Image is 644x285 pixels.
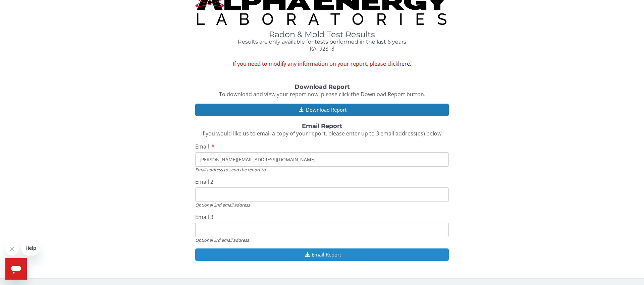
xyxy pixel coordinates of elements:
span: Email 2 [195,178,213,185]
button: Email Report [195,248,449,261]
div: Optional 3rd email address [195,237,449,243]
strong: Email Report [302,122,342,130]
span: If you would like us to email a copy of your report, please enter up to 3 email address(es) below. [201,130,443,137]
iframe: Close message [5,242,19,255]
h1: Radon & Mold Test Results [195,30,449,39]
div: Optional 2nd email address [195,202,449,208]
span: Email 3 [195,213,213,221]
h4: Results are only available for tests performed in the last 6 years [195,39,449,45]
span: Email [195,143,209,150]
button: Download Report [195,104,449,116]
span: If you need to modify any information on your report, please click [195,60,449,68]
span: To download and view your report now, please click the Download Report button. [219,91,425,98]
div: Email address to send the report to [195,167,449,173]
span: RA192813 [310,45,334,52]
iframe: Message from company [21,241,40,255]
iframe: Button to launch messaging window [5,258,27,280]
a: here. [398,60,411,67]
strong: Download Report [294,83,350,91]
